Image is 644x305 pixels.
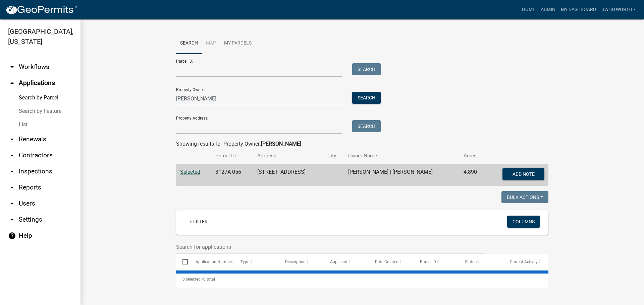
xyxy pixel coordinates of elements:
td: 3127A 056 [211,164,254,186]
input: Search for applications [176,240,485,254]
span: Date Created [375,259,398,264]
button: Bulk Actions [501,191,548,203]
span: Parcel ID [420,259,436,264]
a: My Parcels [220,33,256,54]
div: 0 total [176,271,548,288]
span: Add Note [512,171,534,177]
th: Address [253,148,323,164]
i: arrow_drop_down [8,135,16,143]
span: 0 selected / [182,277,203,282]
a: Search [176,33,202,54]
datatable-header-cell: Parcel ID [414,254,459,270]
a: Admin [538,3,558,16]
datatable-header-cell: Select [176,254,189,270]
i: arrow_drop_down [8,183,16,192]
a: BWhitworth [599,3,639,16]
button: Columns [507,216,540,228]
td: [STREET_ADDRESS] [253,164,323,186]
span: Current Activity [510,259,538,264]
i: arrow_drop_up [8,79,16,87]
datatable-header-cell: Description [279,254,324,270]
span: Status [465,259,477,264]
button: Search [352,92,381,104]
datatable-header-cell: Application Number [189,254,234,270]
th: Parcel ID [211,148,254,164]
td: 4.890 [460,164,486,186]
i: arrow_drop_down [8,200,16,208]
datatable-header-cell: Status [459,254,503,270]
a: Home [519,3,538,16]
a: + Filter [184,216,213,228]
datatable-header-cell: Current Activity [503,254,548,270]
td: [PERSON_NAME] | [PERSON_NAME] [344,164,459,186]
div: Showing results for Property Owner: [176,140,548,148]
i: help [8,232,16,240]
a: My Dashboard [558,3,599,16]
i: arrow_drop_down [8,151,16,159]
strong: [PERSON_NAME] [261,141,301,147]
button: Search [352,120,381,132]
a: Selected [180,169,200,175]
i: arrow_drop_down [8,216,16,224]
span: Application Number [196,259,232,264]
i: arrow_drop_down [8,63,16,71]
span: Applicant [330,259,347,264]
i: arrow_drop_down [8,167,16,175]
th: Acres [460,148,486,164]
button: Add Note [502,168,544,180]
span: Type [240,259,249,264]
datatable-header-cell: Applicant [324,254,369,270]
th: City [323,148,344,164]
span: Description [285,259,306,264]
datatable-header-cell: Date Created [369,254,414,270]
button: Search [352,63,381,75]
th: Owner Name [344,148,459,164]
datatable-header-cell: Type [234,254,279,270]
